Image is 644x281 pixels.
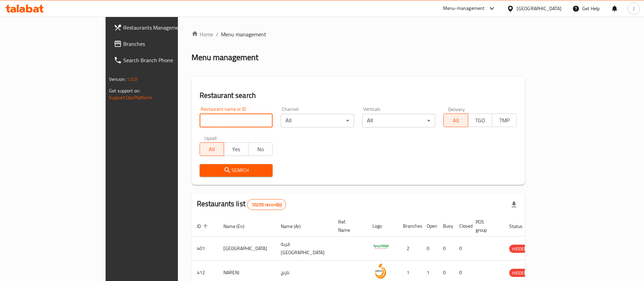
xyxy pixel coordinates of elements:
th: Busy [438,216,454,236]
img: NARENJ [372,263,389,280]
div: All [362,114,436,127]
td: 0 [454,236,470,261]
span: Status [509,222,531,230]
span: All [203,144,222,154]
span: 10255 record(s) [247,201,286,208]
button: TMP [492,113,517,127]
span: HIDDEN [509,245,530,253]
label: Upsell [204,136,217,140]
span: Yes [227,144,246,154]
span: All [446,116,465,125]
a: Branches [108,36,213,52]
span: TMP [495,116,514,125]
span: HIDDEN [509,269,530,277]
td: قرية [GEOGRAPHIC_DATA] [275,236,333,261]
span: Name (Ar) [281,222,310,230]
span: TGO [471,116,490,125]
td: 0 [438,236,454,261]
td: 0 [421,236,438,261]
span: Name (En) [223,222,253,230]
div: All [281,114,354,127]
li: / [216,30,218,38]
span: Search Branch Phone [123,56,208,64]
h2: Menu management [191,52,258,63]
nav: breadcrumb [191,30,525,38]
td: 2 [398,236,421,261]
a: Search Branch Phone [108,52,213,68]
div: HIDDEN [509,269,530,277]
span: Get support on: [109,86,140,95]
h2: Restaurants list [197,199,287,210]
div: Menu-management [443,4,485,13]
th: Branches [398,216,421,236]
span: Branches [123,40,208,48]
button: All [443,113,468,127]
span: POS group [476,218,496,234]
label: Delivery [448,107,465,111]
th: Closed [454,216,470,236]
span: Menu management [221,30,266,38]
span: Version: [109,75,126,84]
button: TGO [468,113,493,127]
img: Spicy Village [372,239,389,256]
button: No [248,142,273,156]
th: Open [421,216,438,236]
span: No [251,144,270,154]
button: Yes [224,142,249,156]
div: Export file [506,196,522,213]
div: [GEOGRAPHIC_DATA] [517,5,562,12]
span: J [633,5,634,12]
button: Search [200,164,273,177]
a: Restaurants Management [108,19,213,36]
button: All [200,142,224,156]
th: Logo [367,216,398,236]
td: [GEOGRAPHIC_DATA] [218,236,275,261]
span: Restaurants Management [123,23,208,32]
span: 1.0.0 [127,75,137,84]
span: Search [205,166,268,175]
input: Search for restaurant name or ID.. [200,114,273,127]
span: ID [197,222,210,230]
h2: Restaurant search [200,90,517,101]
span: Ref. Name [338,218,359,234]
a: Support.OpsPlatform [109,93,152,102]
